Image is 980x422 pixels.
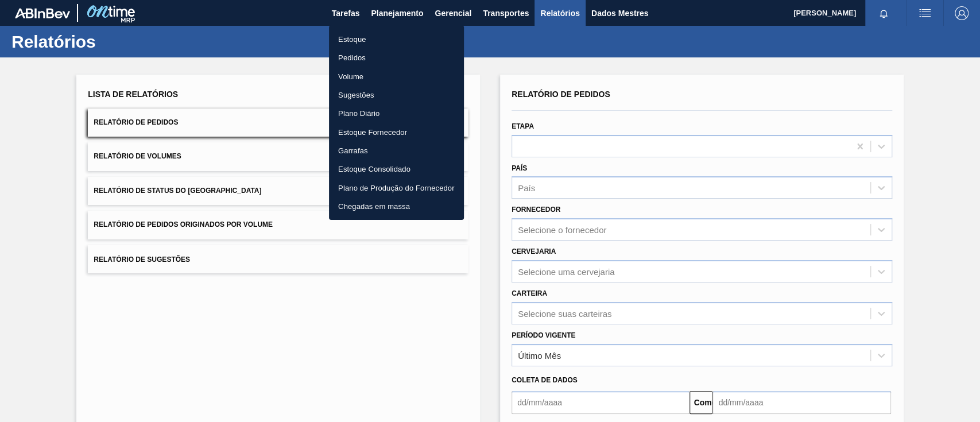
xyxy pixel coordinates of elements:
[338,109,379,118] font: Plano Diário
[329,67,464,86] a: Volume
[338,53,366,62] font: Pedidos
[329,30,464,48] a: Estoque
[329,48,464,67] a: Pedidos
[338,127,407,136] font: Estoque Fornecedor
[338,72,363,80] font: Volume
[338,91,374,99] font: Sugestões
[338,35,366,44] font: Estoque
[338,146,368,155] font: Garrafas
[338,183,455,192] font: Plano de Produção do Fornecedor
[329,179,464,197] a: Plano de Produção do Fornecedor
[338,165,410,173] font: Estoque Consolidado
[329,197,464,215] a: Chegadas em massa
[329,104,464,122] a: Plano Diário
[329,160,464,178] a: Estoque Consolidado
[329,123,464,141] a: Estoque Fornecedor
[338,202,410,211] font: Chegadas em massa
[329,86,464,104] a: Sugestões
[329,141,464,160] a: Garrafas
